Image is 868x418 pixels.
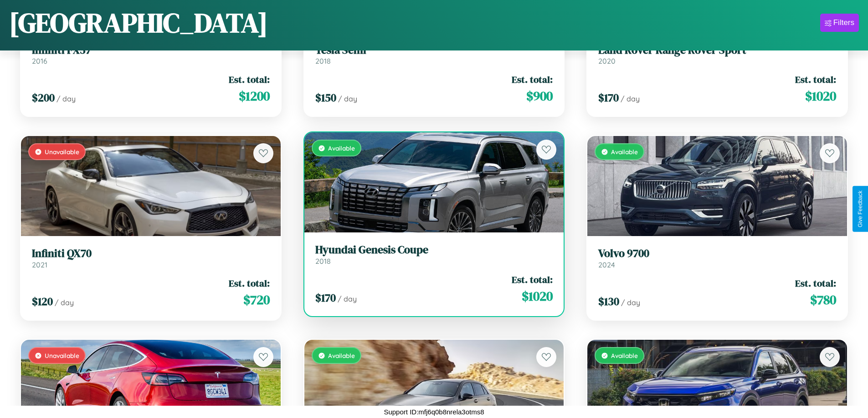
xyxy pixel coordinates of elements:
span: 2021 [32,260,47,269]
span: Available [328,144,355,152]
span: $ 130 [598,294,619,309]
a: Tesla Semi2018 [315,44,553,66]
h3: Hyundai Genesis Coupe [315,243,553,257]
span: Est. total: [512,73,553,86]
span: Available [611,148,638,156]
span: $ 720 [243,291,270,309]
span: $ 200 [32,90,55,105]
span: Available [611,352,638,359]
span: Est. total: [229,277,270,290]
span: 2018 [315,56,331,65]
span: 2024 [598,260,615,269]
h3: Infiniti QX70 [32,247,270,260]
a: Infiniti FX372016 [32,44,270,66]
span: $ 900 [526,87,553,105]
span: / day [55,298,74,307]
span: Unavailable [45,148,79,156]
span: $ 170 [598,90,619,105]
h3: Volvo 9700 [598,247,836,260]
span: $ 1020 [805,87,836,105]
span: 2018 [315,257,331,266]
span: $ 1200 [239,87,270,105]
span: / day [338,294,357,303]
span: 2020 [598,56,616,65]
h3: Land Rover Range Rover Sport [598,44,836,57]
a: Volvo 97002024 [598,247,836,269]
span: Est. total: [229,73,270,86]
span: Available [328,352,355,359]
span: $ 120 [32,294,53,309]
span: Est. total: [795,73,836,86]
span: 2016 [32,56,47,65]
span: / day [338,94,357,103]
div: Give Feedback [857,191,863,227]
div: Filters [833,18,854,27]
span: $ 150 [315,90,336,105]
span: / day [621,298,640,307]
p: Support ID: mfj6q0b8nrela3otms8 [384,406,484,418]
span: Est. total: [512,273,553,286]
a: Land Rover Range Rover Sport2020 [598,44,836,66]
button: Filters [820,14,859,32]
a: Hyundai Genesis Coupe2018 [315,243,553,266]
span: $ 170 [315,290,336,305]
span: Est. total: [795,277,836,290]
a: Infiniti QX702021 [32,247,270,269]
span: $ 1020 [522,287,553,305]
span: / day [56,94,76,103]
span: Unavailable [45,352,79,359]
span: / day [621,94,640,103]
h1: [GEOGRAPHIC_DATA] [9,4,268,41]
span: $ 780 [810,291,836,309]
